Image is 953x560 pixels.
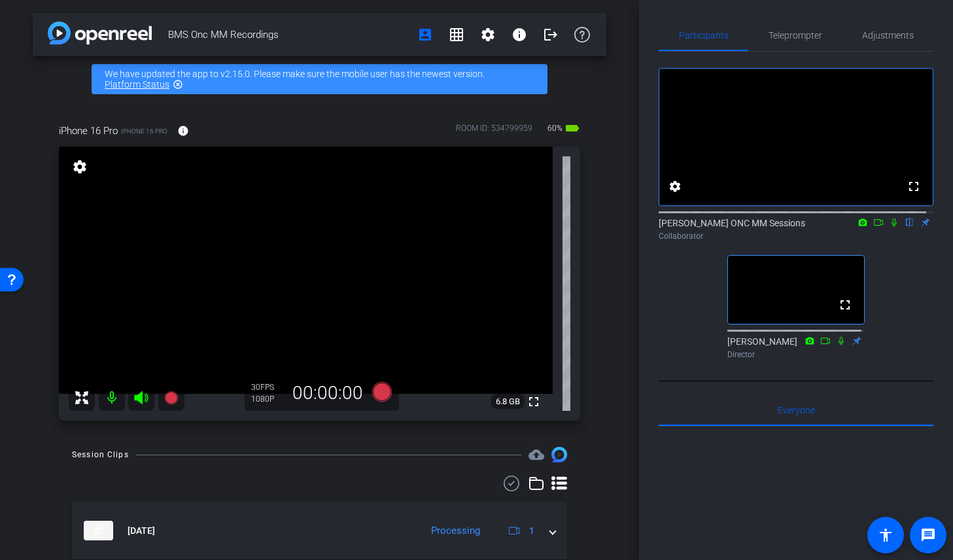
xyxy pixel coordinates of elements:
span: Everyone [778,406,815,415]
img: Session clips [551,447,567,463]
mat-icon: message [920,527,936,543]
a: Platform Status [105,79,169,90]
span: iPhone 16 Pro [59,124,118,138]
span: [DATE] [128,524,155,538]
mat-icon: cloud_upload [528,447,544,463]
span: Adjustments [862,31,914,40]
mat-icon: battery_std [564,120,580,136]
span: iPhone 16 Pro [121,126,167,136]
mat-icon: fullscreen [837,297,853,313]
mat-icon: logout [543,27,559,43]
div: [PERSON_NAME] ONC MM Sessions [659,217,933,242]
mat-icon: flip [902,216,918,228]
mat-icon: settings [480,27,496,43]
img: app-logo [48,22,152,44]
mat-icon: accessibility [878,527,893,543]
mat-icon: highlight_off [173,79,183,90]
mat-icon: settings [667,179,683,194]
span: 6.8 GB [491,394,525,410]
mat-icon: info [177,125,189,137]
span: 1 [529,524,534,538]
mat-expansion-panel-header: thumb-nail[DATE]Processing1 [72,502,567,559]
mat-icon: fullscreen [526,394,542,410]
div: 1080P [251,394,284,404]
span: BMS Onc MM Recordings [168,22,409,48]
div: 30 [251,382,284,393]
mat-icon: info [511,27,527,43]
div: Session Clips [72,448,129,461]
div: 00:00:00 [284,382,372,404]
span: FPS [260,383,274,392]
span: Teleprompter [769,31,822,40]
div: ROOM ID: 534799959 [456,122,532,141]
mat-icon: settings [71,159,89,175]
div: Collaborator [659,230,933,242]
img: thumb-nail [84,521,113,540]
div: We have updated the app to v2.15.0. Please make sure the mobile user has the newest version. [92,64,547,94]
span: Participants [679,31,729,40]
span: Destinations for your clips [528,447,544,463]
mat-icon: fullscreen [906,179,922,194]
span: 60% [546,118,564,139]
div: Processing [425,523,487,538]
div: [PERSON_NAME] [727,335,865,360]
mat-icon: account_box [417,27,433,43]
div: Director [727,349,865,360]
mat-icon: grid_on [449,27,464,43]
